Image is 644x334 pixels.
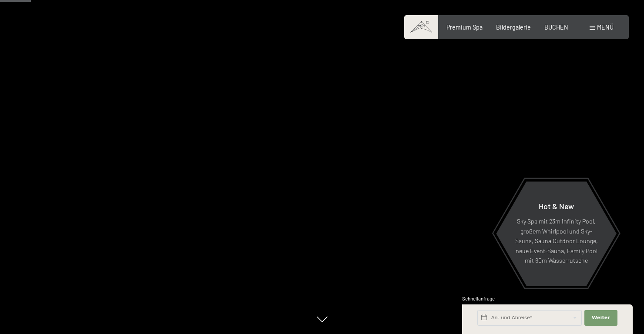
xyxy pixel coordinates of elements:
a: Hot & New Sky Spa mit 23m Infinity Pool, großem Whirlpool und Sky-Sauna, Sauna Outdoor Lounge, ne... [496,181,617,286]
span: Schnellanfrage [462,296,495,301]
a: Bildergalerie [496,23,531,31]
a: Premium Spa [446,23,483,31]
span: Menü [597,23,614,31]
span: Weiter [592,314,610,321]
p: Sky Spa mit 23m Infinity Pool, großem Whirlpool und Sky-Sauna, Sauna Outdoor Lounge, neue Event-S... [515,217,598,266]
a: BUCHEN [544,23,568,31]
button: Weiter [584,310,617,326]
span: Hot & New [539,201,574,211]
